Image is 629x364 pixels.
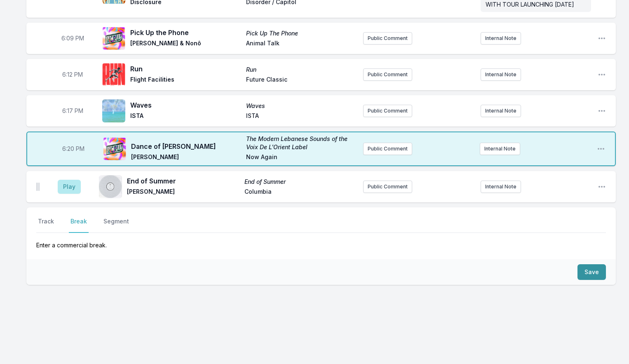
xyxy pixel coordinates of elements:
[62,145,84,153] span: Timestamp
[36,217,56,233] button: Track
[598,34,606,42] button: Open playlist item options
[61,34,84,42] span: Timestamp
[130,112,241,122] span: ISTA
[246,153,356,163] span: Now Again
[246,102,357,110] span: Waves
[246,135,356,151] span: The Modern Lebanese Sounds of the Voix De L'Orient Label
[244,178,357,186] span: End of Summer
[363,181,412,193] button: Public Comment
[363,68,412,81] button: Public Comment
[62,107,83,115] span: Timestamp
[69,217,89,233] button: Break
[597,145,605,153] button: Open playlist item options
[577,264,606,280] button: Save
[130,28,241,38] span: Pick Up the Phone
[598,183,606,191] button: Open playlist item options
[130,100,241,110] span: Waves
[363,143,412,155] button: Public Comment
[127,188,239,197] span: [PERSON_NAME]
[246,75,357,85] span: Future Classic
[481,68,521,81] button: Internal Note
[62,70,83,79] span: Timestamp
[246,112,357,122] span: ISTA
[131,141,241,151] span: Dance of [PERSON_NAME]
[363,105,412,117] button: Public Comment
[480,143,520,155] button: Internal Note
[130,64,241,74] span: Run
[102,27,125,50] img: Pick Up The Phone
[131,153,241,163] span: [PERSON_NAME]
[598,107,606,115] button: Open playlist item options
[36,233,606,249] p: Enter a commercial break.
[103,137,126,160] img: The Modern Lebanese Sounds of the Voix De L'Orient Label
[130,75,241,85] span: Flight Facilities
[246,66,357,74] span: Run
[481,105,521,117] button: Internal Note
[363,32,412,45] button: Public Comment
[102,99,125,122] img: Waves
[102,217,131,233] button: Segment
[481,32,521,45] button: Internal Note
[130,39,241,49] span: [PERSON_NAME] & Nonô
[102,63,125,86] img: Run
[36,183,40,191] img: Drag Handle
[127,176,239,186] span: End of Summer
[99,175,122,198] img: End of Summer
[246,39,357,49] span: Animal Talk
[244,188,357,197] span: Columbia
[481,181,521,193] button: Internal Note
[58,180,81,194] button: Play
[598,70,606,79] button: Open playlist item options
[246,29,357,38] span: Pick Up The Phone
